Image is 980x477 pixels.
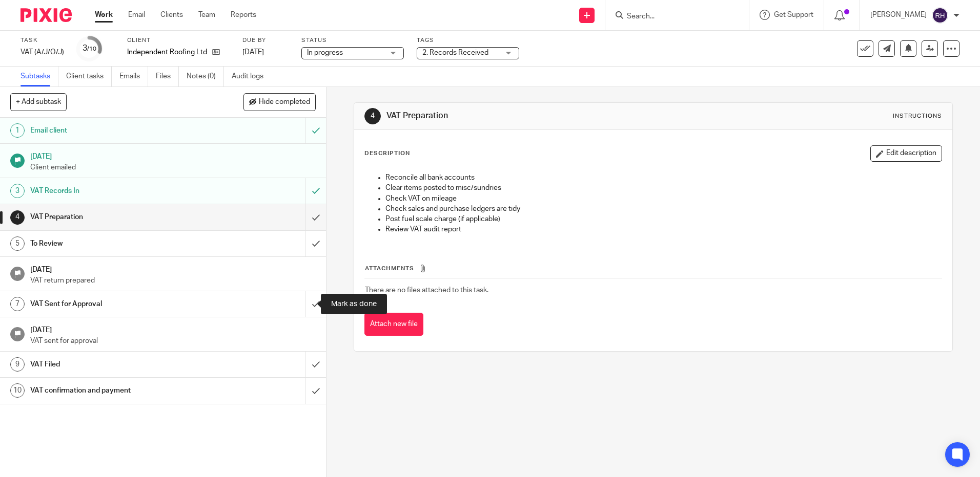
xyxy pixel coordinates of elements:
h1: [DATE] [30,322,316,335]
span: There are no files attached to this task. [365,287,488,294]
div: 1 [10,123,25,138]
h1: VAT Preparation [30,209,207,225]
h1: Email client [30,123,207,138]
label: Due by [242,36,289,45]
span: Attachments [365,266,414,271]
h1: VAT Filed [30,357,207,372]
p: VAT return prepared [30,275,316,286]
div: VAT (A/J/O/J) [21,47,64,57]
h1: VAT confirmation and payment [30,383,207,398]
a: Audit logs [232,67,271,86]
small: /10 [87,46,96,52]
span: [DATE] [242,49,264,56]
p: Check VAT on mileage [385,193,941,204]
label: Tags [417,36,519,45]
p: Clear items posted to misc/sundries [385,183,941,193]
p: Check sales and purchase ledgers are tidy [385,204,941,214]
img: Pixie [21,8,72,22]
a: Notes (0) [187,67,224,86]
div: 7 [10,297,25,311]
label: Task [21,36,64,45]
p: Reconcile all bank accounts [385,172,941,183]
div: 5 [10,236,25,251]
span: 2. Records Received [422,49,488,56]
p: Post fuel scale charge (if applicable) [385,214,941,224]
button: Attach new file [364,313,423,336]
h1: VAT Preparation [386,111,675,121]
p: Review VAT audit report [385,224,941,234]
img: svg%3E [932,7,948,24]
h1: [DATE] [30,149,316,162]
h1: [DATE] [30,262,316,275]
h1: VAT Sent for Approval [30,296,207,312]
a: Team [198,10,215,20]
div: Instructions [893,112,942,120]
span: Hide completed [259,98,310,106]
a: Work [95,10,113,20]
p: [PERSON_NAME] [870,10,927,20]
label: Status [301,36,404,45]
a: Clients [160,10,183,20]
div: 4 [10,210,25,225]
p: Client emailed [30,162,316,172]
a: Emails [119,67,148,86]
p: VAT sent for approval [30,336,316,346]
div: 10 [10,383,25,398]
h1: VAT Records In [30,183,207,199]
a: Reports [231,10,256,20]
h1: To Review [30,236,207,251]
a: Email [128,10,145,20]
div: 3 [10,184,25,198]
p: Independent Roofing Ltd [127,47,207,57]
input: Search [626,12,718,21]
div: 9 [10,357,25,372]
span: Get Support [774,11,813,18]
a: Subtasks [21,67,58,86]
button: Edit description [870,145,942,162]
a: Client tasks [66,67,112,86]
button: + Add subtask [10,93,67,111]
a: Files [156,67,179,86]
button: Hide completed [243,93,316,111]
div: 3 [83,42,96,54]
span: In progress [307,49,343,56]
label: Client [127,36,230,45]
p: Description [364,149,410,158]
div: 4 [364,108,381,124]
